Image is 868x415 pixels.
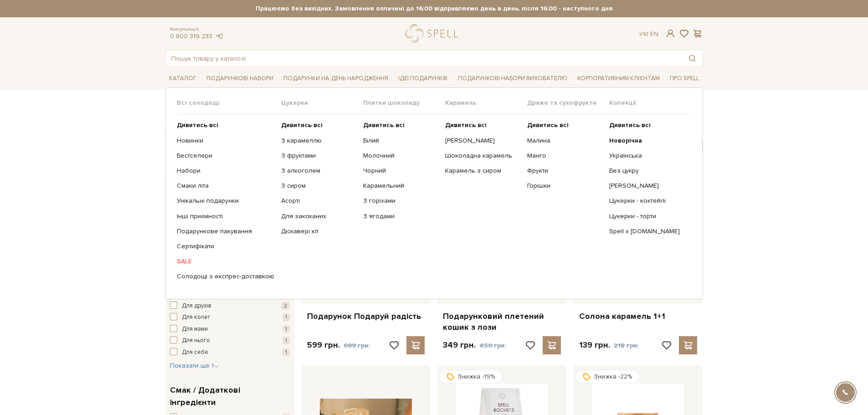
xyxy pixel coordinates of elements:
[363,152,438,160] a: Молочний
[170,26,224,32] span: Консультація:
[182,336,210,345] span: Для нього
[454,71,571,86] a: Подарункові набори вихователю
[527,99,609,107] span: Драже та сухофрукти
[527,182,602,190] a: Горішки
[177,242,274,251] a: Сертифікати
[177,121,274,129] a: Дивитись всі
[182,313,211,322] span: Для колег
[170,325,290,334] button: Для мами 1
[363,212,438,220] a: З ягодами
[177,197,274,205] a: Унікальні подарунки
[443,340,506,351] p: 349 грн.
[579,311,697,322] a: Солона карамель 1+1
[307,340,370,351] p: 599 грн.
[281,152,356,160] a: З фруктами
[666,72,703,86] a: Про Spell
[609,121,651,129] b: Дивитись всі
[177,99,281,107] span: Всі солодощі
[170,336,290,345] button: Для нього 1
[682,50,703,67] button: Пошук товару у каталозі
[177,167,274,175] a: Набори
[215,32,224,40] a: telegram
[281,182,356,190] a: З сиром
[166,50,682,67] input: Пошук товару у каталозі
[182,325,208,334] span: Для мами
[363,137,438,145] a: Білий
[445,152,520,160] a: Шоколадна карамель
[203,72,277,86] a: Подарункові набори
[165,5,703,13] strong: Працюємо без вихідних. Замовлення оплачені до 16:00 відправляємо день в день, після 16:00 - насту...
[609,152,684,160] a: Українська
[363,99,445,107] span: Плитки шоколаду
[579,340,639,351] p: 139 грн.
[282,325,290,333] span: 1
[527,137,602,145] a: Малина
[614,342,639,349] span: 218 грн.
[282,313,290,321] span: 1
[527,121,569,129] b: Дивитись всі
[609,137,642,144] b: Новорічна
[170,348,290,357] button: Для себе 1
[170,302,290,311] button: Для друзів 2
[182,302,211,311] span: Для друзів
[177,272,274,281] a: Солодощі з експрес-доставкою
[170,362,219,369] span: Показати ще 1
[307,311,425,322] a: Подарунок Подаруй радість
[363,182,438,190] a: Карамельний
[281,137,356,145] a: З карамеллю
[609,227,684,236] a: Spell x [DOMAIN_NAME]
[445,121,520,129] a: Дивитись всі
[445,99,527,107] span: Карамель
[170,384,288,409] span: Смак / Додаткові інгредієнти
[177,182,274,190] a: Смаки літа
[609,197,684,205] a: Цукерки - коктейлі
[405,24,462,43] a: logo
[363,167,438,175] a: Чорний
[177,152,274,160] a: Бестселери
[177,212,274,220] a: Інші приємності
[479,342,506,349] span: 450 грн.
[575,370,640,384] div: Знижка -22%
[650,30,658,38] a: En
[363,121,438,129] a: Дивитись всі
[344,342,370,349] span: 699 грн.
[165,72,200,86] a: Каталог
[445,137,520,145] a: [PERSON_NAME]
[574,71,663,86] a: Корпоративним клієнтам
[281,197,356,205] a: Асорті
[609,182,684,190] a: [PERSON_NAME]
[282,348,290,356] span: 1
[281,212,356,220] a: Для закоханих
[182,348,208,357] span: Для себе
[395,72,451,86] a: Ідеї подарунків
[281,302,290,310] span: 2
[170,32,212,40] a: 0 800 319 233
[280,72,392,86] a: Подарунки на День народження
[363,121,405,129] b: Дивитись всі
[527,152,602,160] a: Манго
[281,121,356,129] a: Дивитись всі
[527,167,602,175] a: Фрукти
[445,121,487,129] b: Дивитись всі
[165,87,703,299] div: Каталог
[170,313,290,322] button: Для колег 1
[170,361,219,370] button: Показати ще 1
[282,337,290,344] span: 1
[609,121,684,129] a: Дивитись всі
[445,167,520,175] a: Карамель з сиром
[647,30,648,38] span: |
[609,137,684,145] a: Новорічна
[639,30,658,38] div: Ук
[177,121,218,129] b: Дивитись всі
[177,257,274,266] a: SALE
[177,137,274,145] a: Новинки
[177,227,274,236] a: Подарункове пакування
[609,99,691,107] span: Колекції
[281,167,356,175] a: З алкоголем
[439,370,503,384] div: Знижка -19%
[281,121,323,129] b: Дивитись всі
[609,167,684,175] a: Без цукру
[609,212,684,220] a: Цукерки - торти
[281,99,363,107] span: Цукерки
[527,121,602,129] a: Дивитись всі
